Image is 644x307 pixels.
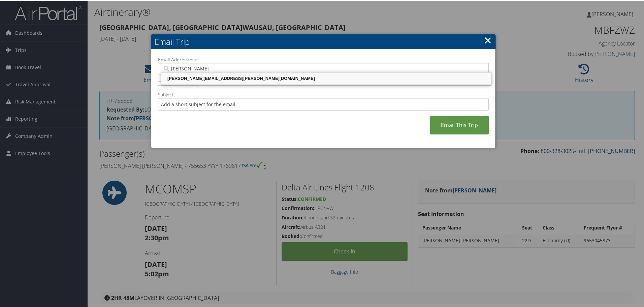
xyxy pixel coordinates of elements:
[484,33,492,46] a: ×
[158,91,489,97] label: Subject:
[158,56,489,62] label: Email Address(es):
[162,74,490,81] div: [PERSON_NAME][EMAIL_ADDRESS][PERSON_NAME][DOMAIN_NAME]
[151,34,495,49] h2: Email Trip
[158,97,489,110] input: Add a short subject for the email
[430,115,489,134] a: Email This Trip
[162,65,484,71] input: Email address (Separate multiple email addresses with commas)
